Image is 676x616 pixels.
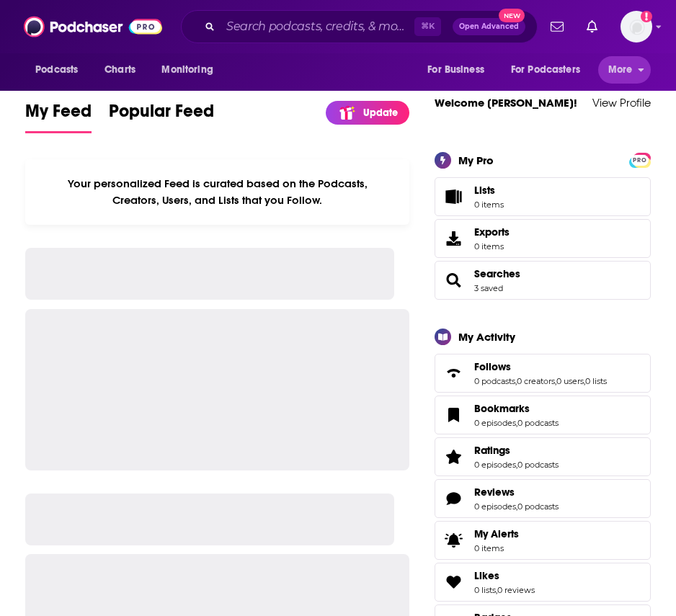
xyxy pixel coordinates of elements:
[474,444,559,457] a: Ratings
[104,60,135,80] span: Charts
[440,270,468,290] a: Searches
[109,100,214,130] span: Popular Feed
[621,11,652,43] span: Logged in as AnthonyLam
[25,100,92,130] span: My Feed
[181,10,538,43] div: Search podcasts, credits, & more...
[474,402,559,415] a: Bookmarks
[363,107,398,119] p: Update
[435,261,651,300] span: Searches
[497,585,535,595] a: 0 reviews
[516,418,517,428] span: ,
[474,486,515,499] span: Reviews
[474,226,510,238] span: Exports
[440,572,468,592] a: Likes
[474,527,519,540] span: My Alerts
[474,360,511,373] span: Follows
[502,56,601,84] button: open menu
[515,376,517,386] span: ,
[440,187,468,207] span: Lists
[516,460,517,470] span: ,
[584,376,585,386] span: ,
[453,18,525,35] button: Open AdvancedNew
[517,376,555,386] a: 0 creators
[435,479,651,518] span: Reviews
[511,60,580,80] span: For Podcasters
[474,460,516,470] a: 0 episodes
[517,501,559,512] a: 0 podcasts
[440,447,468,467] a: Ratings
[631,155,649,166] span: PRO
[25,56,97,84] button: open menu
[474,486,559,499] a: Reviews
[474,501,516,512] a: 0 episodes
[581,14,603,39] a: Show notifications dropdown
[474,241,510,251] span: 0 items
[621,11,652,43] button: Show profile menu
[151,56,231,84] button: open menu
[435,396,651,434] span: Bookmarks
[326,101,409,125] a: Update
[556,376,584,386] a: 0 users
[474,267,520,280] a: Searches
[417,56,502,84] button: open menu
[435,521,651,560] a: My Alerts
[25,159,409,225] div: Your personalized Feed is curated based on the Podcasts, Creators, Users, and Lists that you Follow.
[435,563,651,602] span: Likes
[435,219,651,258] a: Exports
[621,11,652,43] img: User Profile
[435,96,577,110] a: Welcome [PERSON_NAME]!
[435,354,651,393] span: Follows
[585,376,607,386] a: 0 lists
[545,14,569,39] a: Show notifications dropdown
[440,228,468,249] span: Exports
[474,376,515,386] a: 0 podcasts
[24,13,162,40] img: Podchaser - Follow, Share and Rate Podcasts
[474,543,519,553] span: 0 items
[474,184,504,197] span: Lists
[474,418,516,428] a: 0 episodes
[517,460,559,470] a: 0 podcasts
[109,100,214,133] a: Popular Feed
[161,60,213,80] span: Monitoring
[474,200,504,210] span: 0 items
[474,444,510,457] span: Ratings
[414,17,441,36] span: ⌘ K
[517,418,559,428] a: 0 podcasts
[459,23,519,30] span: Open Advanced
[95,56,144,84] a: Charts
[598,56,651,84] button: open menu
[458,330,515,344] div: My Activity
[440,405,468,425] a: Bookmarks
[631,154,649,165] a: PRO
[516,501,517,512] span: ,
[592,96,651,110] a: View Profile
[440,488,468,509] a: Reviews
[25,100,92,133] a: My Feed
[496,585,497,595] span: ,
[474,360,607,373] a: Follows
[641,11,652,22] svg: Add a profile image
[427,60,484,80] span: For Business
[474,283,503,293] a: 3 saved
[440,530,468,550] span: My Alerts
[474,569,499,582] span: Likes
[474,184,495,197] span: Lists
[474,569,535,582] a: Likes
[435,437,651,476] span: Ratings
[435,177,651,216] a: Lists
[474,402,530,415] span: Bookmarks
[499,9,525,22] span: New
[440,363,468,383] a: Follows
[555,376,556,386] span: ,
[608,60,633,80] span: More
[474,585,496,595] a: 0 lists
[221,15,414,38] input: Search podcasts, credits, & more...
[35,60,78,80] span: Podcasts
[458,153,494,167] div: My Pro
